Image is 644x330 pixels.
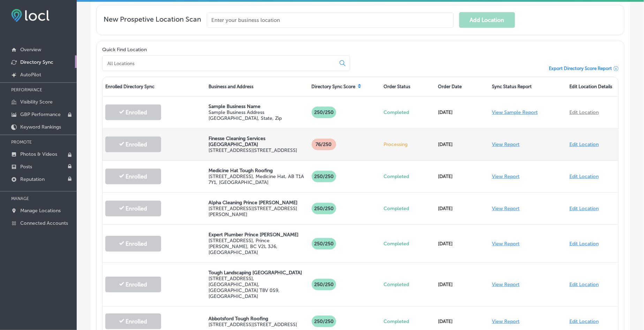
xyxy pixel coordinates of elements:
[209,316,306,322] p: Abbotsford Tough Roofing
[209,206,306,217] p: [STREET_ADDRESS] [STREET_ADDRESS][PERSON_NAME]
[209,109,306,115] p: Sample Business Address
[459,12,515,28] button: Add Location
[11,9,50,22] img: fda3e92497d09a02dc62c9cd864e3231.png
[105,236,161,252] button: Enrolled
[209,168,306,174] p: Medicine Hat Tough Roofing
[384,319,432,324] p: Completed
[569,141,599,147] a: Edit Location
[105,201,161,216] button: Enrolled
[312,316,336,327] p: 250 /250
[435,275,489,294] div: [DATE]
[384,282,432,287] p: Completed
[20,72,41,78] p: AutoPilot
[435,102,489,122] div: [DATE]
[492,141,520,147] a: View Report
[20,112,61,117] p: GBP Performance
[567,77,618,96] div: Edit Location Details
[492,174,520,179] a: View Report
[384,109,432,115] p: Completed
[435,135,489,154] div: [DATE]
[206,77,309,96] div: Business and Address
[105,137,161,152] button: Enrolled
[105,105,161,120] button: Enrolled
[569,319,599,324] a: Edit Location
[492,109,538,115] a: View Sample Report
[209,103,306,109] p: Sample Business Name
[569,282,599,287] a: Edit Location
[209,200,306,206] p: Alpha Cleaning Prince [PERSON_NAME]
[209,232,306,238] p: Expert Plumber Prince [PERSON_NAME]
[209,115,306,121] p: [GEOGRAPHIC_DATA], State, Zip
[492,206,520,212] a: View Report
[309,77,381,96] div: Directory Sync Score
[492,282,520,287] a: View Report
[435,77,489,96] div: Order Date
[384,206,432,212] p: Completed
[20,151,57,157] p: Photos & Videos
[312,107,336,118] p: 250/250
[20,208,61,214] p: Manage Locations
[435,167,489,186] div: [DATE]
[105,314,161,329] button: Enrolled
[209,322,306,328] p: [STREET_ADDRESS] [STREET_ADDRESS]
[209,147,306,153] p: [STREET_ADDRESS] [STREET_ADDRESS]
[492,319,520,324] a: View Report
[569,241,599,247] a: Edit Location
[435,199,489,218] div: [DATE]
[384,174,432,179] p: Completed
[105,169,161,184] button: Enrolled
[20,220,68,226] p: Connected Accounts
[20,47,41,53] p: Overview
[569,109,599,115] a: Edit Location
[312,203,336,214] p: 250 /250
[104,15,201,28] span: New Prospetive Location Scan
[20,99,53,105] p: Visibility Score
[549,66,612,71] span: Export Directory Score Report
[312,238,336,250] p: 250 /250
[20,176,45,182] p: Reputation
[381,77,435,96] div: Order Status
[312,279,336,290] p: 250 /250
[207,13,454,28] input: Enter your business location
[103,77,206,96] div: Enrolled Directory Sync
[312,139,336,150] p: 76 /250
[105,277,161,292] button: Enrolled
[569,206,599,212] a: Edit Location
[209,270,306,276] p: Tough Landscaping [GEOGRAPHIC_DATA]
[489,77,567,96] div: Sync Status Report
[102,47,147,53] label: Quick Find Location
[209,238,306,255] p: [STREET_ADDRESS] , Prince [PERSON_NAME], BC V2L 3J6, [GEOGRAPHIC_DATA]
[384,141,432,147] p: Processing
[569,174,599,179] a: Edit Location
[20,124,61,130] p: Keyword Rankings
[20,59,53,65] p: Directory Sync
[209,136,306,147] p: Finesse Cleaning Services [GEOGRAPHIC_DATA]
[107,60,334,67] input: All Locations
[20,164,32,170] p: Posts
[312,171,336,182] p: 250 /250
[209,276,306,299] p: [STREET_ADDRESS] , [GEOGRAPHIC_DATA], [GEOGRAPHIC_DATA] T8V 0S9, [GEOGRAPHIC_DATA]
[384,241,432,247] p: Completed
[435,234,489,254] div: [DATE]
[209,174,306,185] p: [STREET_ADDRESS] , Medicine Hat, AB T1A 7Y1, [GEOGRAPHIC_DATA]
[492,241,520,247] a: View Report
